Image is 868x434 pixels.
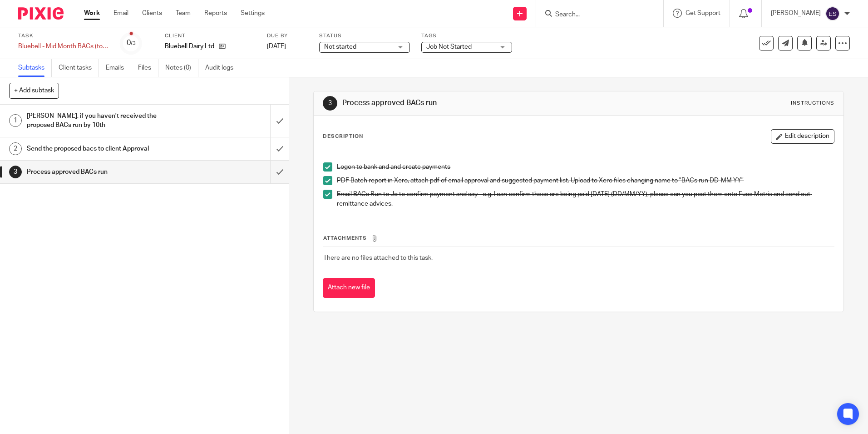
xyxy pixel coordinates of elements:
[771,9,821,18] p: [PERSON_NAME]
[554,11,636,19] input: Search
[267,32,308,40] label: Due by
[138,59,158,77] a: Files
[825,6,840,21] img: svg%3E
[9,166,22,178] div: 3
[127,38,136,48] div: 0
[319,32,410,40] label: Status
[142,9,162,18] a: Clients
[791,100,834,107] div: Instructions
[9,114,22,127] div: 1
[323,278,375,298] button: Attach new file
[131,41,136,46] small: /3
[323,133,363,140] p: Description
[426,44,472,50] span: Job Not Started
[337,176,833,185] p: PDF Batch report in Xero, attach pdf of email approval and suggested payment list. Upload to Xero...
[18,32,109,40] label: Task
[9,142,22,155] div: 2
[205,59,240,77] a: Audit logs
[27,142,183,156] h1: Send the proposed bacs to client Approval
[9,83,59,98] button: + Add subtask
[267,43,286,50] span: [DATE]
[18,42,109,51] div: Bluebell - Mid Month BACs (to be Completed by 15th) - [DATE]
[27,109,183,132] h1: [PERSON_NAME], if you haven't received the proposed BACs run by 10th
[323,236,367,241] span: Attachments
[165,42,214,51] p: Bluebell Dairy Ltd
[337,190,833,208] p: Email BACs Run to Jo to confirm payment and say - e.g. I can confirm these are being paid [DATE] ...
[18,7,64,20] img: Pixie
[84,9,100,18] a: Work
[342,98,598,108] h1: Process approved BACs run
[113,9,128,18] a: Email
[204,9,227,18] a: Reports
[771,129,834,144] button: Edit description
[106,59,131,77] a: Emails
[323,96,337,111] div: 3
[323,255,433,261] span: There are no files attached to this task.
[241,9,265,18] a: Settings
[59,59,99,77] a: Client tasks
[686,10,720,16] span: Get Support
[337,162,833,172] p: Logon to bank and and create payments
[165,59,198,77] a: Notes (0)
[18,59,52,77] a: Subtasks
[421,32,512,40] label: Tags
[165,32,256,40] label: Client
[18,42,109,51] div: Bluebell - Mid Month BACs (to be Completed by 15th) - July 2025
[176,9,191,18] a: Team
[324,44,356,50] span: Not started
[27,165,183,179] h1: Process approved BACs run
